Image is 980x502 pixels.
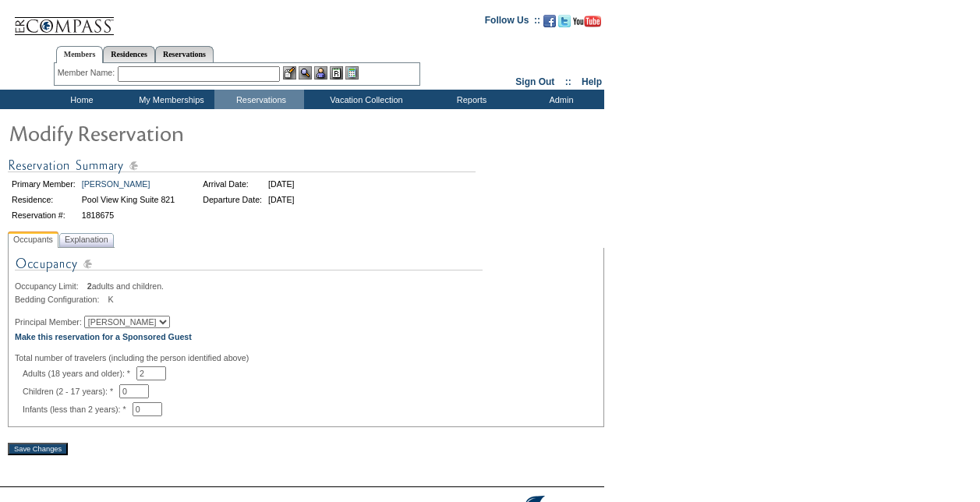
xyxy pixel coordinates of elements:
[565,76,571,87] span: ::
[125,90,214,109] td: My Memberships
[9,208,78,222] td: Reservation #:
[304,90,425,109] td: Vacation Collection
[103,46,155,62] a: Residences
[13,4,115,36] img: Compass Home
[8,156,476,175] img: Reservation Summary
[155,46,214,62] a: Reservations
[582,76,602,87] a: Help
[23,369,136,378] span: Adults (18 years and older): *
[200,177,264,191] td: Arrival Date:
[558,15,571,27] img: Follow us on Twitter
[9,177,78,191] td: Primary Member:
[62,232,111,248] span: Explanation
[515,90,604,109] td: Admin
[214,90,304,109] td: Reservations
[573,16,601,27] img: Subscribe to our YouTube Channel
[23,405,133,414] span: Infants (less than 2 years): *
[9,193,78,207] td: Residence:
[80,208,177,222] td: 1818675
[15,295,105,304] span: Bedding Configuration:
[15,254,483,281] img: Occupancy
[82,179,150,189] a: [PERSON_NAME]
[58,66,118,80] div: Member Name:
[10,232,56,248] span: Occupants
[425,90,515,109] td: Reports
[15,332,192,341] a: Make this reservation for a Sponsored Guest
[87,281,92,291] span: 2
[108,295,113,304] span: K
[283,66,296,80] img: b_edit.gif
[8,117,320,148] img: Modify Reservation
[266,177,297,191] td: [DATE]
[330,66,343,80] img: Reservations
[15,317,82,327] span: Principal Member:
[314,66,327,80] img: Impersonate
[515,76,554,87] a: Sign Out
[15,353,597,362] div: Total number of travelers (including the person identified above)
[543,15,556,27] img: Become our fan on Facebook
[558,19,571,29] a: Follow us on Twitter
[23,387,119,396] span: Children (2 - 17 years): *
[345,66,359,80] img: b_calculator.gif
[200,193,264,207] td: Departure Date:
[15,281,85,291] span: Occupancy Limit:
[80,193,177,207] td: Pool View King Suite 821
[543,19,556,29] a: Become our fan on Facebook
[35,90,125,109] td: Home
[8,443,68,455] input: Save Changes
[299,66,312,80] img: View
[266,193,297,207] td: [DATE]
[56,46,104,63] a: Members
[573,19,601,29] a: Subscribe to our YouTube Channel
[485,13,540,32] td: Follow Us ::
[15,281,597,291] div: adults and children.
